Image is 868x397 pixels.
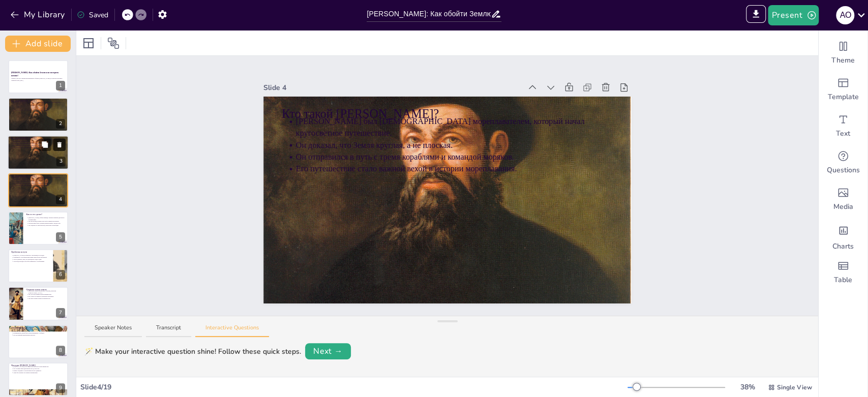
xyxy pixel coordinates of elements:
input: Insert title [367,7,491,21]
p: Он искал новые земли и возможности. [28,298,65,300]
p: Узнайте, как этот смелый мореплаватель обошел [PERSON_NAME] и остался в истории! [11,78,65,80]
div: Add ready made slides [819,71,867,108]
button: Next → [305,343,351,359]
p: [PERSON_NAME] был [DEMOGRAPHIC_DATA] мореплавателем, который начал кругосветное путешествие. [13,138,66,142]
p: Он всегда находил способы справиться с проблемами. [13,260,50,262]
p: [PERSON_NAME] не дожил до окончания путешествия. [13,328,65,330]
p: Он отправился в путь с тремя кораблями и командой моряков. [13,182,65,185]
div: Slide 4 [263,82,522,93]
p: Он доказал, что Земля круглая, а не плоская. [13,180,65,182]
div: 3 [56,157,66,166]
div: Add charts and graphs [819,218,867,254]
p: Завершение путешествия [11,326,65,329]
div: Add images, graphics, shapes or video [819,181,867,218]
span: Theme [831,55,855,66]
span: Media [833,202,853,212]
div: 9 [56,383,65,393]
div: 5 [8,211,68,245]
p: Его путешествие вдохновляет нас до сих пор. [13,368,65,370]
p: Generated with [URL] [11,79,65,81]
p: Важно следовать за своей мечтой и не сдаваться. [13,370,65,372]
p: Путешествие было полным приключений и трудностей. [28,222,65,224]
p: Он следовал за своей мечтой, несмотря на преграды. [28,224,65,226]
div: 4 [8,173,68,207]
span: Template [828,92,859,102]
div: 8 [8,325,68,358]
p: Его достижения вдохновляют многих. [13,334,65,336]
p: Как он это сделал? [26,212,65,216]
p: Он отправился в путь с тремя кораблями и командой моряков. [13,144,66,146]
p: Он доказал, что Земля круглая, а не плоская. [295,139,613,151]
p: Кто такой [PERSON_NAME]? [11,99,65,102]
button: Duplicate Slide [39,138,51,150]
div: 6 [8,249,68,283]
p: Он отправился в путь с тремя кораблями и командой моряков. [13,107,65,109]
p: Он использовал компас как свой лучший инструмент. [28,220,65,222]
p: Он стал настоящим первооткрывателем. [28,294,65,296]
button: A O [836,5,854,25]
p: Магеллан открыл множество островов, включая [GEOGRAPHIC_DATA]. [28,290,65,293]
span: Table [834,275,852,285]
p: Его путешествие стало важной вехой в истории мореплавания. [295,163,613,175]
p: [PERSON_NAME] был [DEMOGRAPHIC_DATA] мореплавателем, который начал кругосветное путешествие. [295,116,613,139]
div: 9 [8,362,68,396]
p: [PERSON_NAME] столкнулся с шторнами и голодом. [13,255,50,257]
p: Его путешествие стало важной вехой в истории мореплавания. [13,146,66,148]
p: Возвращение домой было как возвращение с победой. [13,332,65,334]
span: Questions [827,165,860,175]
p: [PERSON_NAME] стал символом смелости и настойчивости. [13,366,65,368]
div: 2 [56,119,65,129]
div: 38 % [735,382,760,392]
div: 6 [56,270,65,280]
p: Его путешествие стало важной вехой в истории мореплавания. [13,109,65,111]
button: Present [768,5,819,25]
button: Delete Slide [53,138,66,150]
p: Кто такой [PERSON_NAME]? [282,105,613,123]
div: 5 [56,232,65,242]
span: Export to PowerPoint [746,5,766,25]
span: Position [107,37,119,49]
p: Он доказал, что Земля круглая, а не плоская. [13,105,65,107]
p: Он отправился в путь с тремя кораблями и командой моряков. [295,151,613,163]
button: Interactive Questions [195,324,269,338]
div: 8 [56,346,65,355]
span: Charts [832,241,854,252]
div: Add a table [819,254,867,291]
div: Layout [80,35,97,51]
p: Его команда завершила дело. [13,330,65,332]
p: Он доказал, что Земля круглая, а не плоская. [13,142,66,144]
div: 1 [8,60,68,94]
strong: [PERSON_NAME]: Как обойти Землю и не потерять компас! [11,72,58,77]
p: Кто такой [PERSON_NAME]? [11,175,65,178]
div: Change the overall theme [819,35,867,71]
div: 7 [56,308,65,318]
button: Transcript [146,324,191,338]
p: Проблемы на пути [11,251,50,254]
p: Его смелость привела к важным открытиям. [28,296,65,298]
div: Slide 4 / 19 [80,382,627,392]
p: Кто такой [PERSON_NAME]? [11,137,66,140]
div: 4 [56,195,65,204]
div: Get real-time input from your audience [819,144,867,181]
p: Наследие [PERSON_NAME] [11,364,65,367]
p: [PERSON_NAME] собрал команду смелых моряков для своего путешествия. [28,217,65,220]
p: Его путешествие стало важной вехой в истории мореплавания. [13,184,65,186]
span: Text [836,129,850,139]
div: Saved [77,10,108,20]
button: My Library [8,7,69,23]
div: Add text boxes [819,108,867,144]
div: 🪄 Make your interactive question shine! Follow these quick steps. [84,346,301,357]
div: 3 [8,135,69,170]
div: 1 [56,81,65,90]
p: Он не сдавался, зная, что впереди его ждет слава. [13,258,50,260]
button: Add slide [5,36,71,52]
div: 7 [8,287,68,320]
div: 2 [8,98,68,131]
button: Speaker Notes [84,324,142,338]
p: Открытие новых земель [26,288,65,291]
p: [PERSON_NAME] был [DEMOGRAPHIC_DATA] мореплавателем, который начал кругосветное путешествие. [13,176,65,180]
p: Даже без компаса не теряйте направление. [13,372,65,374]
div: A O [836,6,854,24]
p: Конфликты с местными жителями также были проблемой. [13,256,50,258]
span: Single View [777,383,812,392]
